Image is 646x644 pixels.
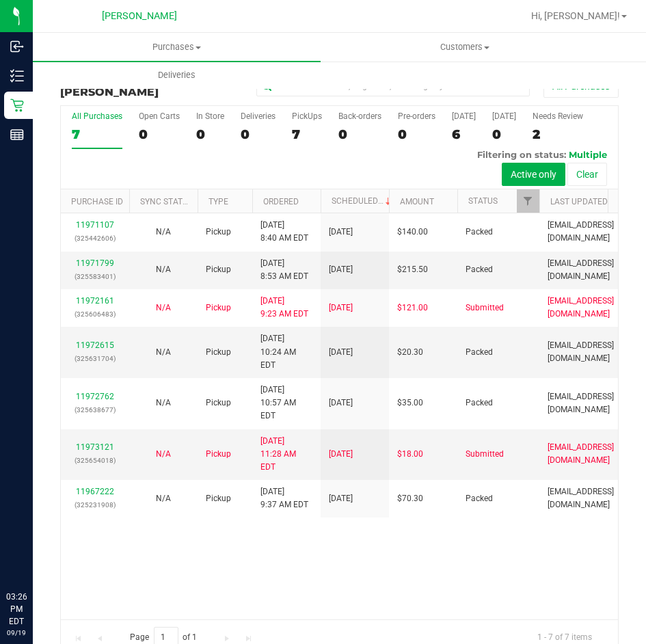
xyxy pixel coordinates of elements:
[76,296,114,306] a: 11972161
[452,126,476,142] div: 6
[156,265,171,274] span: Not Applicable
[241,111,275,121] div: Deliveries
[69,232,121,245] p: (325442606)
[260,435,312,474] span: [DATE] 11:28 AM EDT
[156,347,171,357] span: Not Applicable
[60,74,246,98] h3: Purchase Summary:
[69,454,121,467] p: (325654018)
[466,448,504,461] span: Submitted
[206,226,231,239] span: Pickup
[452,111,476,121] div: [DATE]
[398,126,435,142] div: 0
[517,189,539,213] a: Filter
[139,69,214,81] span: Deliveries
[156,303,171,312] span: Not Applicable
[208,197,228,206] a: Type
[156,494,171,503] span: Not Applicable
[397,346,423,359] span: $20.30
[338,126,381,142] div: 0
[69,403,121,416] p: (325638677)
[397,301,428,314] span: $121.00
[533,126,583,142] div: 2
[263,197,299,206] a: Ordered
[69,270,121,283] p: (325583401)
[76,487,114,496] a: 11967222
[33,61,321,90] a: Deliveries
[260,295,308,321] span: [DATE] 9:23 AM EDT
[76,258,114,268] a: 11971799
[569,149,607,160] span: Multiple
[329,263,353,276] span: [DATE]
[260,485,308,511] span: [DATE] 9:37 AM EDT
[156,263,171,276] button: N/A
[468,196,498,206] a: Status
[156,448,171,461] button: N/A
[72,111,122,121] div: All Purchases
[76,220,114,230] a: 11971107
[397,226,428,239] span: $140.00
[321,33,608,62] a: Customers
[156,397,171,410] button: N/A
[466,346,493,359] span: Packed
[329,346,353,359] span: [DATE]
[397,492,423,505] span: $70.30
[533,111,583,121] div: Needs Review
[10,69,24,83] inline-svg: Inventory
[550,197,619,206] a: Last Updated By
[329,448,353,461] span: [DATE]
[102,10,177,22] span: [PERSON_NAME]
[477,149,566,160] span: Filtering on status:
[321,41,608,53] span: Customers
[466,397,493,410] span: Packed
[206,448,231,461] span: Pickup
[260,384,312,423] span: [DATE] 10:57 AM EDT
[139,126,180,142] div: 0
[10,128,24,142] inline-svg: Reports
[10,98,24,112] inline-svg: Retail
[69,308,121,321] p: (325606483)
[33,33,321,62] a: Purchases
[6,591,27,628] p: 03:26 PM EDT
[60,85,159,98] span: [PERSON_NAME]
[338,111,381,121] div: Back-orders
[466,492,493,505] span: Packed
[502,163,565,186] button: Active only
[206,397,231,410] span: Pickup
[156,449,171,459] span: Not Applicable
[33,41,321,53] span: Purchases
[332,196,394,206] a: Scheduled
[76,442,114,452] a: 11973121
[156,301,171,314] button: N/A
[206,263,231,276] span: Pickup
[10,40,24,53] inline-svg: Inbound
[76,392,114,401] a: 11972762
[260,332,312,372] span: [DATE] 10:24 AM EDT
[466,301,504,314] span: Submitted
[139,111,180,121] div: Open Carts
[397,263,428,276] span: $215.50
[567,163,607,186] button: Clear
[329,301,353,314] span: [DATE]
[292,126,322,142] div: 7
[69,498,121,511] p: (325231908)
[76,340,114,350] a: 11972615
[398,111,435,121] div: Pre-orders
[14,535,55,576] iframe: Resource center
[71,197,123,206] a: Purchase ID
[206,301,231,314] span: Pickup
[492,111,516,121] div: [DATE]
[397,397,423,410] span: $35.00
[466,226,493,239] span: Packed
[241,126,275,142] div: 0
[329,397,353,410] span: [DATE]
[156,398,171,407] span: Not Applicable
[329,492,353,505] span: [DATE]
[531,10,620,21] span: Hi, [PERSON_NAME]!
[400,197,434,206] a: Amount
[329,226,353,239] span: [DATE]
[260,219,308,245] span: [DATE] 8:40 AM EDT
[260,257,308,283] span: [DATE] 8:53 AM EDT
[196,126,224,142] div: 0
[69,352,121,365] p: (325631704)
[156,227,171,237] span: Not Applicable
